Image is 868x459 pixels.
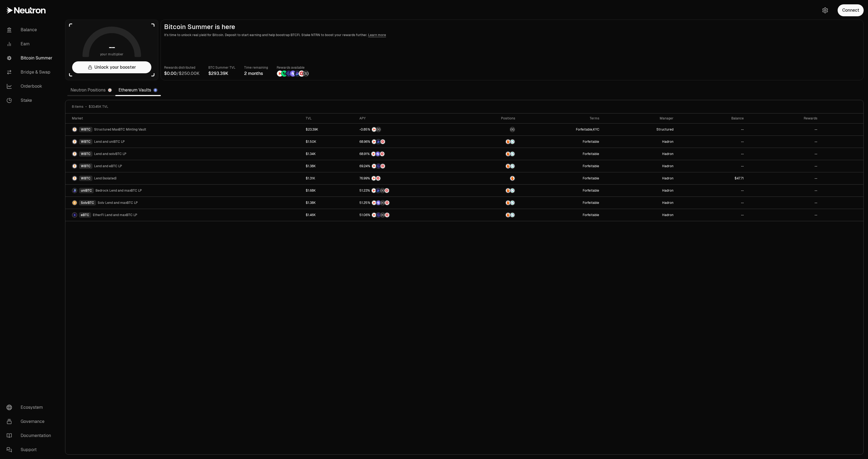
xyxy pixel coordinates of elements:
img: Solv Points [376,152,380,156]
a: -- [747,124,821,135]
span: Lend and eBTC LP [94,164,122,168]
img: NTRN [372,213,376,217]
img: WBTC Logo [72,164,77,168]
button: maxBTC [463,127,515,132]
img: Supervault [510,152,515,156]
a: SolvBTC LogoSolvBTCSolv Lend and maxBTC LP [65,197,302,209]
div: Positions [463,116,515,121]
a: Ecosystem [2,400,59,414]
img: Supervault [510,201,515,205]
img: NTRN [372,140,376,144]
a: Hadron [602,172,677,184]
img: EtherFi Points [376,164,381,168]
a: -- [677,197,747,209]
img: uniBTC Logo [72,188,77,193]
h2: Bitcoin Summer is here [164,23,860,31]
img: Mars Fragments [385,213,389,217]
img: WBTC Logo [72,140,77,144]
a: Balance [2,23,59,37]
a: uniBTC LogouniBTCBedrock Lend and maxBTC LP [65,185,302,197]
a: NTRNEtherFi PointsMars Fragments [356,160,460,172]
a: NTRNEtherFi PointsStructured PointsMars Fragments [356,209,460,221]
img: Supervault [510,213,515,217]
a: $1.38K [302,197,356,209]
a: AmberSupervault [460,185,518,197]
a: Bitcoin Summer [2,51,59,65]
p: Rewards distributed [164,65,200,70]
a: -- [677,124,747,135]
a: Support [2,443,59,457]
div: SolvBTC [79,200,96,205]
img: Lombard Lux [281,71,287,77]
span: your multiplier [100,52,124,57]
a: -- [747,148,821,160]
img: Mars Fragments [299,71,305,77]
div: eBTC [79,212,91,218]
a: $1.31K [302,172,356,184]
img: Structured Points [381,213,385,217]
button: Forfeitable [583,176,599,181]
a: NTRNSolv PointsMars Fragments [356,148,460,160]
img: NTRN [371,152,376,156]
a: Forfeitable [518,209,602,221]
span: 8 items [72,105,83,109]
a: Forfeitable [518,160,602,172]
div: WBTC [79,163,92,169]
a: AmberSupervault [460,209,518,221]
div: Manager [606,116,674,121]
button: NTRNEtherFi PointsMars Fragments [359,163,457,169]
a: -- [747,197,821,209]
a: Structured [602,124,677,135]
img: Amber [506,152,510,156]
img: Mars Fragments [385,188,389,193]
button: Connect [838,4,864,16]
a: NTRNMars Fragments [356,172,460,184]
p: Rewards available [277,65,309,70]
a: NTRNStructured Points [356,124,460,135]
a: AmberSupervault [460,136,518,148]
a: Hadron [602,209,677,221]
img: Structured Points [303,71,309,77]
a: Bridge & Swap [2,65,59,79]
a: -- [747,209,821,221]
a: NTRNSolv PointsStructured PointsMars Fragments [356,197,460,209]
div: 2 months [244,70,268,77]
div: WBTC [79,176,92,181]
button: Forfeitable [583,140,599,144]
a: $1.34K [302,148,356,160]
button: Forfeitable [583,213,599,217]
a: AmberSupervault [460,197,518,209]
a: Neutron Positions [67,85,115,96]
button: NTRNBedrock DiamondsMars Fragments [359,139,457,144]
button: Forfeitable [583,152,599,156]
span: Lend and uniBTC LP [94,140,125,144]
div: Balance [680,116,744,121]
a: -- [677,160,747,172]
span: Structured MaxBTC Minting Vault [94,127,146,132]
a: Hadron [602,160,677,172]
div: Terms [522,116,599,121]
a: Forfeitable [518,185,602,197]
div: Rewards [750,116,817,121]
a: Forfeitable [518,172,602,184]
button: AmberSupervault [463,163,515,169]
img: Bedrock Diamonds [376,140,381,144]
img: NTRN [277,71,283,77]
img: WBTC Logo [72,127,77,132]
img: Mars Fragments [381,140,385,144]
div: TVL [306,116,353,121]
img: Mars Fragments [376,176,380,181]
button: AmberSupervault [463,200,515,205]
span: EtherFi Lend and maxBTC LP [93,213,137,217]
a: Forfeitable [518,197,602,209]
div: WBTC [79,127,92,132]
p: Time remaining [244,65,268,70]
a: $1.38K [302,160,356,172]
img: Amber [506,140,510,144]
img: Amber [506,213,510,217]
button: AmberSupervault [463,212,515,218]
a: NTRNBedrock DiamondsStructured PointsMars Fragments [356,185,460,197]
button: NTRNStructured Points [359,127,457,132]
img: Amber [506,201,510,205]
img: Supervault [510,164,515,168]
